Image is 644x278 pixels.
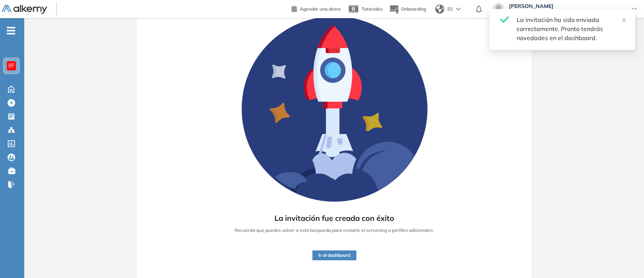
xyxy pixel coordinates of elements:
span: Agendar una demo [300,6,341,12]
span: Onboarding [401,6,426,12]
span: Recuerda que puedes volver a esta búsqueda para enviarle el screening a perfiles adicionales. [235,227,434,234]
img: https://assets.alkemy.org/workspaces/620/d203e0be-08f6-444b-9eae-a92d815a506f.png [8,63,14,69]
button: Onboarding [389,1,426,17]
span: close [621,18,627,23]
span: [PERSON_NAME] [509,3,624,9]
button: Ir al dashboard [312,250,356,260]
span: La invitación fue creada con éxito [274,213,394,224]
span: Tutoriales [362,6,383,12]
img: Logo [2,5,47,14]
img: arrow [456,8,461,11]
img: world [435,5,444,14]
a: Agendar una demo [291,4,341,13]
i: - [7,30,15,31]
span: ES [447,6,453,12]
div: La invitación ha sido enviada correctamente. Pronto tendrás novedades en el dashboard. [517,15,626,42]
